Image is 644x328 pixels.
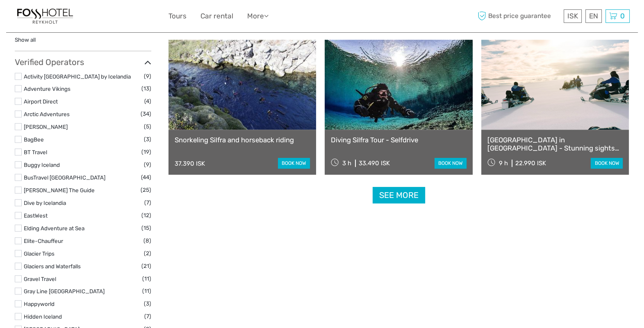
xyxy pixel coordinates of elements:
[24,301,55,307] a: Happyworld
[24,313,62,320] a: Hidden Iceland
[200,10,233,22] a: Car rental
[15,57,151,67] h3: Verified Operators
[24,149,47,155] a: BT Travel
[24,238,63,244] a: Elite-Chauffeur
[24,212,48,219] a: EastWest
[24,98,58,105] a: Airport Direct
[144,160,151,169] span: (9)
[141,109,151,119] span: (34)
[24,200,66,206] a: Dive by Icelandia
[143,236,151,245] span: (8)
[24,263,81,270] a: Glaciers and Waterfalls
[141,211,151,220] span: (12)
[141,223,151,233] span: (15)
[15,6,75,26] img: 1325-d350bf88-f202-48e6-ba09-5fbd552f958d_logo_small.jpg
[342,160,351,167] span: 3 h
[24,225,84,231] a: Elding Adventure at Sea
[567,12,578,20] span: ISK
[141,185,151,195] span: (25)
[144,122,151,131] span: (5)
[278,158,310,168] a: book now
[142,274,151,283] span: (11)
[144,198,151,207] span: (7)
[247,10,269,22] a: More
[499,160,508,167] span: 9 h
[144,312,151,321] span: (7)
[15,36,36,43] a: Show all
[144,135,151,144] span: (3)
[141,84,151,93] span: (13)
[141,173,151,182] span: (44)
[24,162,60,168] a: Buggy Iceland
[24,174,105,181] a: BusTravel [GEOGRAPHIC_DATA]
[144,249,151,258] span: (2)
[359,160,390,167] div: 33.490 ISK
[24,276,56,282] a: Gravel Travel
[24,250,55,257] a: Glacier Trips
[619,12,626,20] span: 0
[331,136,467,144] a: Diving Silfra Tour - Selfdrive
[144,97,151,106] span: (4)
[168,10,187,22] a: Tours
[144,72,151,81] span: (9)
[24,288,105,294] a: Gray Line [GEOGRAPHIC_DATA]
[476,9,562,23] span: Best price guarantee
[373,187,425,204] a: See more
[24,187,95,193] a: [PERSON_NAME] The Guide
[24,124,68,130] a: [PERSON_NAME]
[435,158,467,168] a: book now
[24,111,70,117] a: Arctic Adventures
[591,158,623,168] a: book now
[141,261,151,271] span: (21)
[24,85,71,92] a: Adventure Vikings
[144,299,151,308] span: (3)
[24,136,44,143] a: BagBee
[175,136,310,144] a: Snorkeling Silfra and horseback riding
[487,136,623,153] a: [GEOGRAPHIC_DATA] in [GEOGRAPHIC_DATA] - Stunning sights and sagas - Optional activities, includi...
[94,13,104,22] button: Open LiveChat chat widget
[11,14,93,21] p: We're away right now. Please check back later!
[175,160,205,167] div: 37.390 ISK
[585,9,602,23] div: EN
[24,73,131,80] a: Activity [GEOGRAPHIC_DATA] by Icelandia
[141,147,151,157] span: (19)
[515,160,546,167] div: 22.990 ISK
[142,286,151,296] span: (11)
